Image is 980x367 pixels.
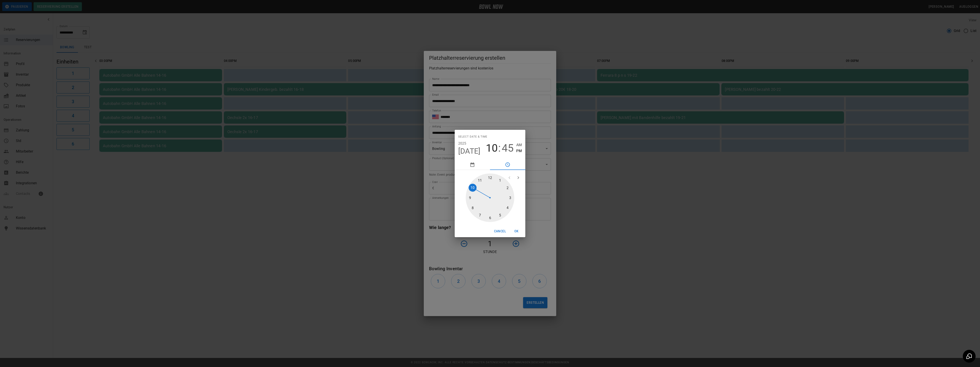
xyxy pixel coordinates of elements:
[502,142,514,154] button: 45
[458,133,487,140] span: Select date & time
[492,227,508,235] button: Cancel
[516,142,522,148] button: AM
[486,142,498,154] button: 10
[490,159,525,170] button: pick time
[458,140,466,147] button: 2025
[516,148,522,154] button: PM
[458,147,481,156] button: [DATE]
[455,159,490,170] button: pick date
[514,173,523,182] button: open next view
[509,227,524,235] button: OK
[498,142,501,154] span: :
